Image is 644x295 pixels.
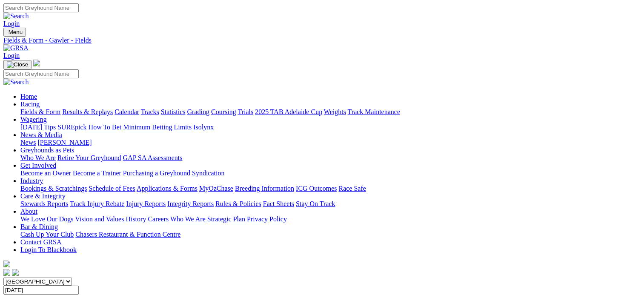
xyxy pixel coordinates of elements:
button: Toggle navigation [3,28,26,37]
a: Coursing [211,108,236,115]
a: Schedule of Fees [89,185,135,192]
a: How To Bet [89,123,122,131]
a: Fact Sheets [263,200,294,207]
a: Login [3,20,20,27]
a: Injury Reports [126,200,166,207]
a: Rules & Policies [215,200,261,207]
a: 2025 TAB Adelaide Cup [255,108,322,115]
a: Breeding Information [235,185,294,192]
button: Toggle navigation [3,60,31,69]
span: Menu [9,29,23,35]
img: logo-grsa-white.png [3,261,10,267]
a: History [126,215,146,223]
img: facebook.svg [3,269,10,276]
a: [PERSON_NAME] [37,139,92,146]
div: About [20,215,641,223]
img: twitter.svg [12,269,19,276]
a: Results & Replays [62,108,113,115]
a: Track Maintenance [348,108,400,115]
a: Calendar [114,108,139,115]
a: Grading [187,108,209,115]
img: GRSA [3,44,29,52]
a: Applications & Forms [137,185,197,192]
a: Minimum Betting Limits [123,123,192,131]
a: News & Media [20,131,62,138]
a: Bar & Dining [20,223,58,230]
div: Industry [20,185,641,192]
a: Privacy Policy [247,215,287,223]
div: Racing [20,108,641,116]
a: Who We Are [170,215,206,223]
img: logo-grsa-white.png [33,60,40,66]
a: SUREpick [57,123,86,131]
a: Wagering [20,116,47,123]
div: Greyhounds as Pets [20,154,641,162]
a: Login [3,52,20,59]
a: Retire Your Greyhound [57,154,121,161]
a: Fields & Form - Gawler - Fields [3,37,641,44]
a: Track Injury Rebate [70,200,124,207]
a: Login To Blackbook [20,246,77,253]
a: Integrity Reports [167,200,214,207]
a: About [20,208,37,215]
a: We Love Our Dogs [20,215,73,223]
a: ICG Outcomes [296,185,337,192]
a: Industry [20,177,43,184]
div: News & Media [20,139,641,146]
a: Trials [238,108,253,115]
a: Cash Up Your Club [20,231,74,238]
img: Search [3,12,29,20]
a: News [20,139,36,146]
a: Strategic Plan [207,215,245,223]
div: Care & Integrity [20,200,641,208]
a: Stay On Track [296,200,335,207]
a: Chasers Restaurant & Function Centre [75,231,180,238]
a: Tracks [141,108,159,115]
img: Search [3,78,29,86]
a: Vision and Values [75,215,124,223]
a: Become an Owner [20,169,71,177]
a: Become a Trainer [73,169,121,177]
a: Who We Are [20,154,56,161]
a: Stewards Reports [20,200,68,207]
a: Racing [20,100,40,108]
a: Get Involved [20,162,56,169]
a: MyOzChase [199,185,233,192]
div: Wagering [20,123,641,131]
a: Bookings & Scratchings [20,185,87,192]
a: Statistics [161,108,186,115]
div: Bar & Dining [20,231,641,238]
img: Close [7,61,28,68]
input: Search [3,3,79,12]
a: [DATE] Tips [20,123,56,131]
div: Get Involved [20,169,641,177]
input: Select date [3,286,79,295]
a: Home [20,93,37,100]
a: Contact GRSA [20,238,61,246]
a: Care & Integrity [20,192,66,200]
a: Greyhounds as Pets [20,146,74,154]
a: Weights [324,108,346,115]
a: Careers [148,215,169,223]
a: Purchasing a Greyhound [123,169,190,177]
a: Syndication [192,169,224,177]
a: Isolynx [193,123,214,131]
a: Race Safe [338,185,366,192]
a: Fields & Form [20,108,60,115]
a: GAP SA Assessments [123,154,183,161]
input: Search [3,69,79,78]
